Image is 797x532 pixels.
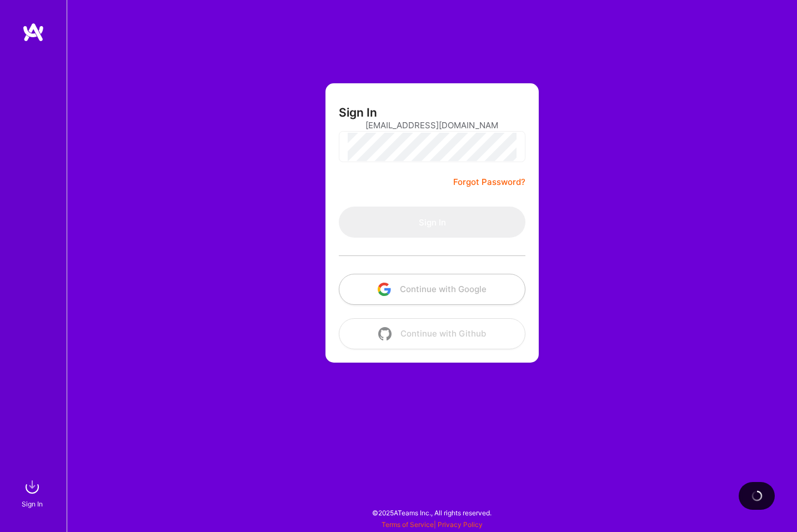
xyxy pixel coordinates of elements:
[339,207,525,238] button: Sign In
[339,274,525,305] button: Continue with Google
[22,498,43,510] div: Sign In
[378,283,391,296] img: icon
[438,520,483,529] a: Privacy Policy
[453,175,525,189] a: Forgot Password?
[339,318,525,349] button: Continue with Github
[382,520,483,529] span: |
[365,111,499,139] input: Email...
[23,476,43,510] a: sign inSign In
[382,520,434,529] a: Terms of Service
[751,490,763,502] img: loading
[378,327,392,340] img: icon
[21,476,43,498] img: sign in
[22,22,44,42] img: logo
[67,499,797,526] div: © 2025 ATeams Inc., All rights reserved.
[339,106,377,119] h3: Sign In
